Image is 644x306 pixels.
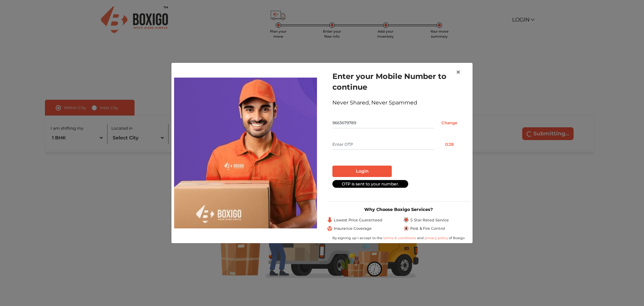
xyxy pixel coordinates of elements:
h1: Enter your Mobile Number to continue [332,71,465,92]
span: 5 Star Rated Service [410,217,449,223]
span: Lowest Price Guaranteed [334,217,382,223]
input: Mobile No [332,118,434,128]
div: By signing up I accept to the and of Boxigo [327,235,470,241]
input: Enter OTP [332,139,434,150]
a: privacy policy [424,236,449,240]
span: Pest & Fire Control [410,226,445,231]
h3: Why Choose Boxigo Services? [327,207,470,212]
span: Insurance Coverage [334,226,372,231]
div: Never Shared, Never Spammed [332,99,465,107]
div: OTP is sent to your number. [332,180,408,188]
button: Close [450,63,466,82]
button: Login [332,166,392,177]
a: terms & conditions [383,236,417,240]
input: Change [434,118,465,128]
img: relocation-img [174,78,317,228]
span: × [456,67,461,77]
button: 0:28 [434,139,465,150]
